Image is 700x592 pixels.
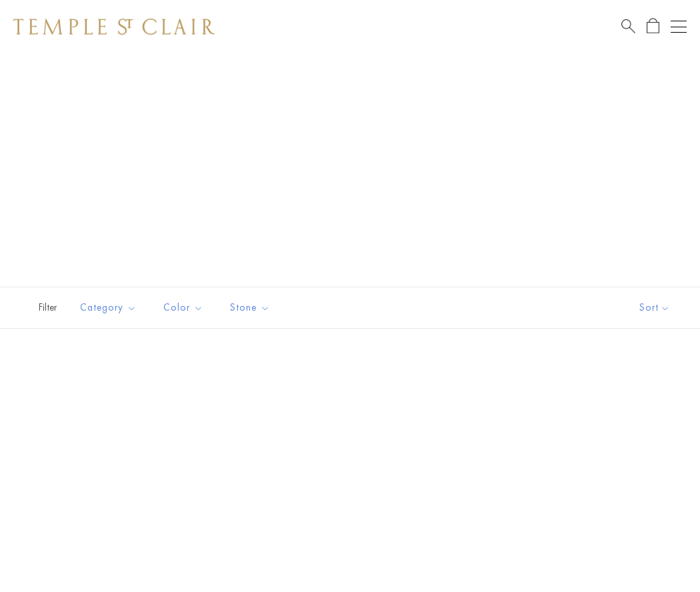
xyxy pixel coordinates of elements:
[220,293,280,323] button: Stone
[647,18,659,35] a: Open Shopping Bag
[13,19,215,35] img: Temple St. Clair
[223,299,280,316] span: Stone
[671,19,687,35] button: Open navigation
[621,18,635,35] a: Search
[153,293,213,323] button: Color
[73,299,147,316] span: Category
[157,299,213,316] span: Color
[609,287,700,328] button: Show sort by
[70,293,147,323] button: Category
